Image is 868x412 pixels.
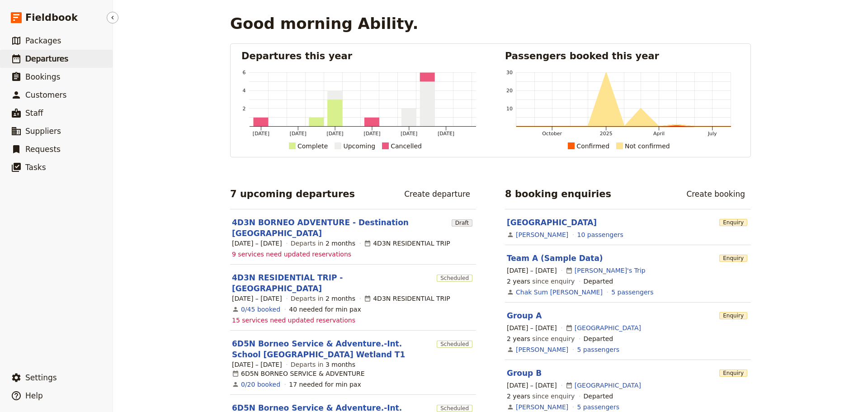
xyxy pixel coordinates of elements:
tspan: [DATE] [290,131,307,137]
div: Departed [584,334,613,343]
span: Settings [25,373,57,382]
span: Draft [452,219,472,227]
tspan: [DATE] [438,131,454,137]
a: Chak Sum [PERSON_NAME] [516,288,603,297]
h1: Good morning Ability. [230,14,418,33]
tspan: 2 [243,106,246,112]
span: Enquiry [719,219,747,226]
div: Complete [297,141,328,152]
span: Help [25,391,43,400]
button: Hide menu [107,12,118,24]
div: Departed [584,392,613,401]
tspan: [DATE] [327,131,344,137]
tspan: April [653,131,665,137]
tspan: 2025 [600,131,613,137]
tspan: [DATE] [401,131,417,137]
a: Team A (Sample Data) [507,254,603,263]
tspan: 30 [506,70,513,76]
span: [DATE] – [DATE] [507,266,557,275]
span: Bookings [25,72,60,81]
h2: Departures this year [241,49,476,63]
a: View the passengers for this booking [577,345,619,354]
a: Group B [507,369,542,378]
a: View the bookings for this departure [241,305,280,314]
span: Scheduled [437,275,472,282]
tspan: 6 [243,70,246,76]
span: Scheduled [437,405,472,412]
div: 6D5N BORNEO SERVICE & ADVENTURE [232,369,365,378]
a: View the passengers for this booking [611,288,653,297]
span: Suppliers [25,127,61,136]
tspan: [DATE] [363,131,380,137]
tspan: 20 [506,88,513,94]
span: 3 months [325,361,355,368]
span: Enquiry [719,369,747,377]
div: 4D3N RESIDENTIAL TRIP [364,239,450,248]
span: Customers [25,90,66,99]
span: Departs in [291,239,355,248]
a: View the passengers for this booking [577,230,623,239]
span: 2 months [325,295,355,302]
div: Upcoming [343,141,375,152]
a: Create departure [398,186,476,202]
span: Fieldbook [25,11,78,24]
a: View the bookings for this departure [241,380,280,389]
span: 2 years [507,278,530,285]
div: 17 needed for min pax [289,380,361,389]
span: [DATE] – [DATE] [232,294,282,303]
a: [PERSON_NAME] [516,403,568,412]
span: 2 years [507,393,530,400]
span: Packages [25,36,61,45]
a: Group A [507,311,542,320]
span: 2 months [325,240,355,247]
a: [PERSON_NAME] [516,230,568,239]
h2: 8 booking enquiries [505,187,611,201]
span: 9 services need updated reservations [232,250,351,259]
div: Departed [584,277,613,286]
span: Departures [25,54,68,63]
span: 2 years [507,335,530,342]
div: 40 needed for min pax [289,305,361,314]
span: Tasks [25,163,46,172]
div: Confirmed [576,141,609,152]
span: Departs in [291,360,355,369]
a: [GEOGRAPHIC_DATA] [575,381,641,390]
span: [DATE] – [DATE] [507,323,557,332]
div: Not confirmed [625,141,670,152]
a: View the passengers for this booking [577,403,619,412]
span: since enquiry [507,334,575,343]
h2: Passengers booked this year [505,49,740,63]
tspan: October [542,131,562,137]
span: since enquiry [507,392,575,401]
div: 4D3N RESIDENTIAL TRIP [364,294,450,303]
a: [PERSON_NAME] [516,345,568,354]
a: [GEOGRAPHIC_DATA] [575,323,641,332]
span: Enquiry [719,255,747,262]
span: Departs in [291,294,355,303]
span: [DATE] – [DATE] [507,381,557,390]
tspan: 10 [506,106,513,112]
a: 6D5N Borneo Service & Adventure.-Int. School [GEOGRAPHIC_DATA] Wetland T1 [232,338,433,360]
tspan: 4 [243,88,246,94]
tspan: July [708,131,717,137]
a: 4D3N RESIDENTIAL TRIP - [GEOGRAPHIC_DATA] [232,272,433,294]
a: [PERSON_NAME]'s Trip [575,266,646,275]
a: Create booking [680,186,751,202]
span: Requests [25,145,61,154]
span: Staff [25,109,43,118]
a: 4D3N BORNEO ADVENTURE - Destination [GEOGRAPHIC_DATA] [232,217,448,239]
a: [GEOGRAPHIC_DATA] [507,218,597,227]
span: [DATE] – [DATE] [232,360,282,369]
span: Scheduled [437,341,472,348]
div: Cancelled [391,141,422,152]
span: Enquiry [719,312,747,319]
h2: 7 upcoming departures [230,187,355,201]
span: [DATE] – [DATE] [232,239,282,248]
span: 15 services need updated reservations [232,316,355,325]
tspan: [DATE] [253,131,269,137]
span: since enquiry [507,277,575,286]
